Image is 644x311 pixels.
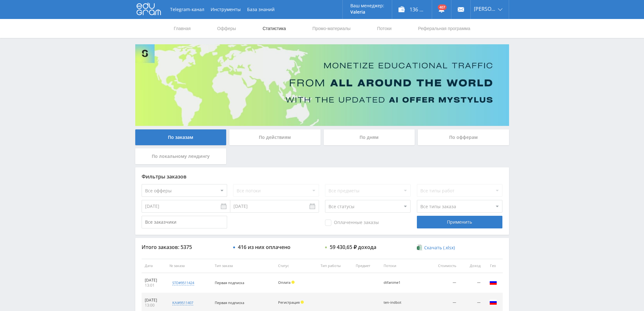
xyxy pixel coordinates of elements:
[135,44,509,126] img: Banner
[325,220,379,226] span: Оплаченные заказы
[384,301,412,305] div: ten-indbot
[145,283,163,288] div: 13:01
[484,259,503,273] th: Гео
[135,148,226,164] div: По локальному лендингу
[145,278,163,283] div: [DATE]
[278,300,300,305] span: Регистрация
[459,259,483,273] th: Доход
[172,280,194,285] div: std#9511424
[353,259,380,273] th: Предмет
[145,303,163,308] div: 13:00
[142,259,167,273] th: Дата
[217,19,237,38] a: Офферы
[417,216,502,228] div: Применить
[418,19,471,38] a: Реферальная программа
[173,19,191,38] a: Главная
[474,6,496,11] span: [PERSON_NAME]
[330,244,376,250] div: 59 430,65 ₽ дохода
[172,300,193,305] div: kai#9511407
[317,259,353,273] th: Тип работы
[312,19,351,38] a: Промо-материалы
[142,174,503,179] div: Фильтры заказов
[324,129,415,145] div: По дням
[262,19,287,38] a: Статистика
[145,298,163,303] div: [DATE]
[380,259,427,273] th: Потоки
[489,298,497,306] img: rus.png
[350,3,384,8] p: Ваш менеджер:
[427,273,460,293] td: —
[427,259,460,273] th: Стоимость
[229,129,321,145] div: По действиям
[238,244,290,250] div: 416 из них оплачено
[135,129,226,145] div: По заказам
[215,280,244,285] span: Первая подписка
[489,278,497,286] img: rus.png
[212,259,275,273] th: Тип заказа
[418,129,509,145] div: По офферам
[275,259,318,273] th: Статус
[384,281,412,285] div: dtfanime1
[142,216,227,228] input: Все заказчики
[417,244,422,251] img: xlsx
[376,19,392,38] a: Потоки
[417,245,455,251] a: Скачать (.xlsx)
[350,9,384,15] p: Valeria
[291,281,295,284] span: Холд
[142,244,227,250] div: Итого заказов: 5375
[424,245,455,250] span: Скачать (.xlsx)
[459,273,483,293] td: —
[301,301,304,304] span: Холд
[166,259,212,273] th: № заказа
[278,280,290,285] span: Оплата
[215,300,244,305] span: Первая подписка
